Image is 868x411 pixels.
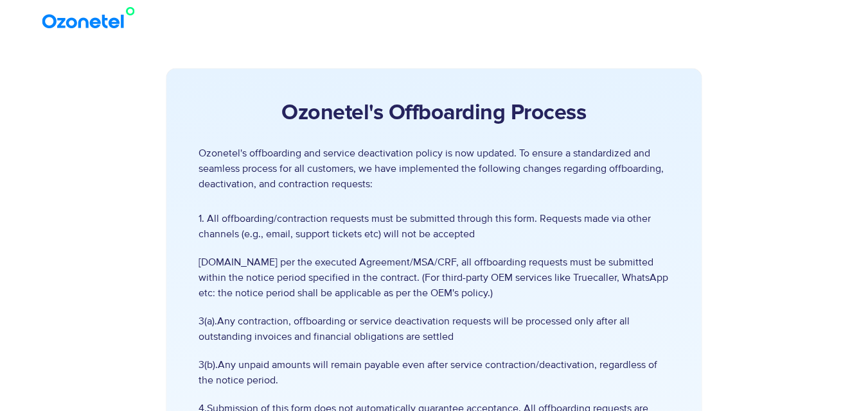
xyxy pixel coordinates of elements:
[199,146,669,192] p: Ozonetel's offboarding and service deactivation policy is now updated. To ensure a standardized a...
[199,101,669,126] h2: Ozonetel's Offboarding Process
[199,314,669,344] span: 3(a).Any contraction, offboarding or service deactivation requests will be processed only after a...
[199,255,669,301] span: [DOMAIN_NAME] per the executed Agreement/MSA/CRF, all offboarding requests must be submitted with...
[199,357,669,388] span: 3(b).Any unpaid amounts will remain payable even after service contraction/deactivation, regardle...
[199,211,669,242] span: 1. All offboarding/contraction requests must be submitted through this form. Requests made via ot...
